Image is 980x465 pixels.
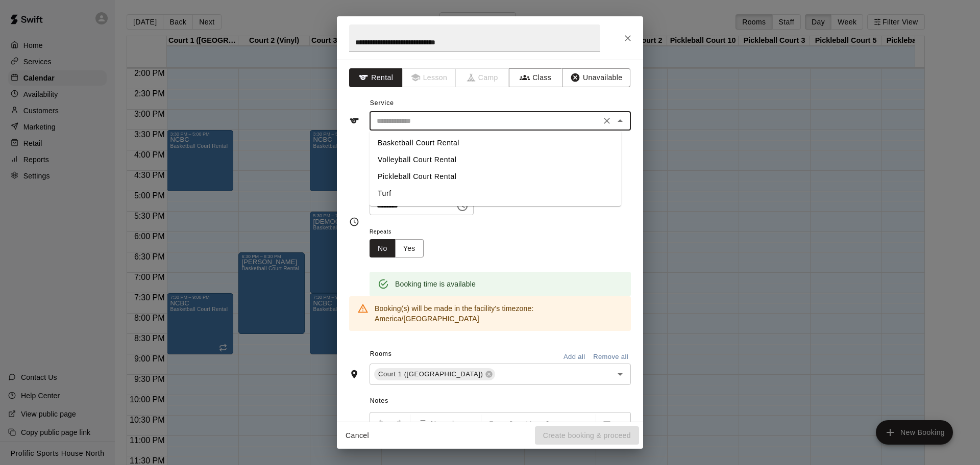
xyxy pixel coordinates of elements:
span: Service [370,99,394,107]
button: Unavailable [562,68,630,87]
span: Notes [370,393,631,409]
button: Format Italics [502,415,519,433]
div: Booking time is available [395,275,476,293]
button: Insert Code [557,415,574,433]
button: Insert Link [575,415,593,433]
li: Basketball Court Rental [370,135,621,151]
svg: Service [349,116,359,126]
button: Cancel [341,426,374,445]
button: Left Align [598,415,616,433]
svg: Rooms [349,369,359,379]
span: Repeats [370,225,432,239]
button: Yes [395,239,424,258]
button: Close [613,114,627,128]
button: Add all [558,349,591,365]
button: No [370,239,396,258]
span: Camps can only be created in the Services page [456,68,509,87]
button: Undo [372,415,389,433]
span: Lessons must be created in the Services page first [403,68,456,87]
button: Clear [600,114,614,128]
span: Normal [431,419,467,429]
span: Court 1 ([GEOGRAPHIC_DATA]) [374,369,487,379]
button: Format Underline [520,415,537,433]
div: Court 1 ([GEOGRAPHIC_DATA]) [374,368,495,380]
svg: Timing [349,217,359,227]
button: Remove all [591,349,631,365]
span: Rooms [370,350,392,357]
button: Rental [349,68,403,87]
button: Open [613,367,627,381]
button: Formatting Options [412,415,479,433]
li: Turf [370,185,621,202]
li: Pickleball Court Rental [370,168,621,185]
button: Close [619,29,637,47]
button: Redo [390,415,408,433]
div: outlined button group [370,239,424,258]
button: Format Bold [483,415,501,433]
div: Booking(s) will be made in the facility's timezone: America/[GEOGRAPHIC_DATA] [375,299,623,328]
li: Volleyball Court Rental [370,151,621,168]
button: Format Strikethrough [538,415,556,433]
button: Class [509,68,562,87]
